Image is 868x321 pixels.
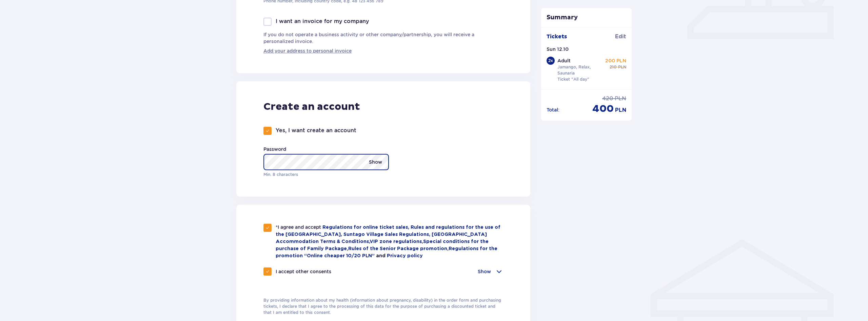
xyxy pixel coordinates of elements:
[547,106,559,113] p: Total :
[605,57,626,64] p: 200 PLN
[547,57,555,65] div: 2 x
[592,102,614,115] span: 400
[263,172,389,178] p: Min. 8 characters
[343,232,432,237] a: Suntago Village Sales Regulations,
[322,225,411,230] a: Regulations for online ticket sales,
[615,95,626,102] span: PLN
[547,46,569,53] p: Sun 12.10
[369,154,382,170] p: Show
[376,254,387,258] span: and
[547,33,567,40] p: Tickets
[557,57,571,64] p: Adult
[276,224,322,230] span: *I agree and accept
[263,100,360,113] p: Create an account
[618,64,626,70] span: PLN
[276,224,503,259] p: , , ,
[478,268,491,275] p: Show
[263,47,352,54] a: Add your address to personal invoice
[370,239,422,244] a: VIP zone regulations
[276,18,369,25] p: I want an invoice for my company
[610,64,617,70] span: 210
[276,268,331,275] p: I accept other consents
[348,246,447,251] a: Rules of the Senior Package promotion
[263,31,503,45] p: If you do not operate a business activity or other company/partnership, you will receive a person...
[615,33,626,40] span: Edit
[276,127,356,134] p: Yes, I want create an account
[557,64,604,76] p: Jamango, Relax, Saunaria
[602,95,613,102] span: 420
[541,14,632,22] p: Summary
[557,76,589,82] p: Ticket "All day"
[263,146,286,153] label: Password
[615,106,626,114] span: PLN
[387,254,423,258] a: Privacy policy
[263,297,503,316] p: By providing information about my health (information about pregnancy, disability) in the order f...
